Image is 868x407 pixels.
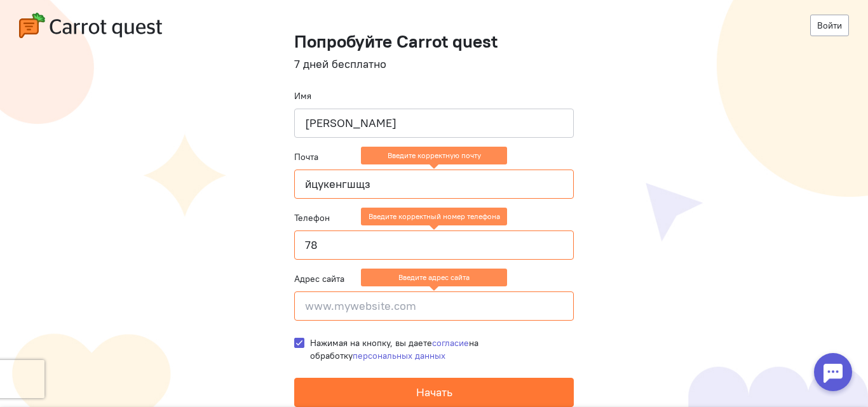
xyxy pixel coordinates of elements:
span: Нажимая на кнопку, вы даете на обработку [310,337,478,361]
label: Имя [294,90,311,102]
label: Почта [294,150,318,163]
span: Начать [416,385,452,399]
label: Телефон [294,211,330,224]
a: здесь [651,25,672,35]
input: www.mywebsite.com [294,291,574,321]
h1: Попробуйте Carrot quest [294,32,574,51]
input: +79001110101 [294,230,574,260]
a: Войти [810,15,849,36]
img: carrot-quest-logo.svg [19,13,162,38]
ng-message: Введите адрес сайта [361,269,507,286]
input: Ваше имя [294,109,574,138]
button: Я согласен [712,12,775,37]
button: Начать [294,378,574,407]
div: Мы используем cookies для улучшения работы сайта, анализа трафика и персонализации. Используя сай... [91,14,697,36]
span: Я согласен [722,18,764,31]
ng-message: Введите корректный номер телефона [361,208,507,225]
ng-message: Введите корректную почту [361,147,507,164]
a: персональных данных [353,350,445,361]
input: name@company.ru [294,170,574,199]
a: согласие [432,337,469,349]
h4: 7 дней бесплатно [294,58,574,70]
label: Адрес сайта [294,272,344,285]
